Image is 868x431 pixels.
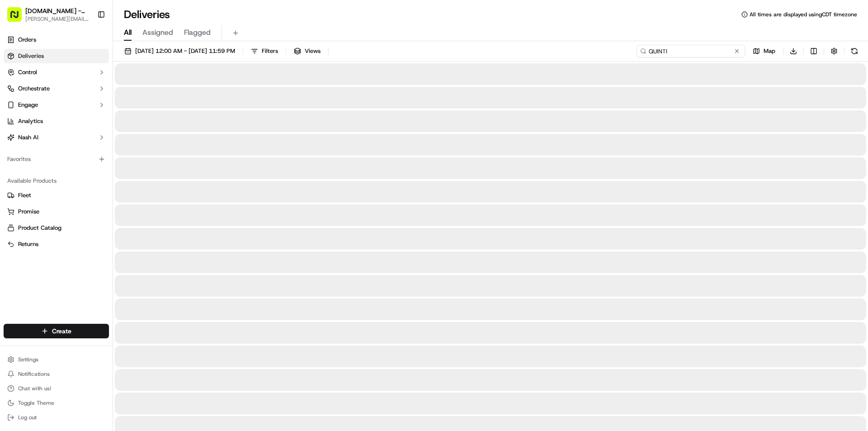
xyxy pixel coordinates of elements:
button: Notifications [4,368,109,380]
div: Available Products [4,174,109,188]
a: Product Catalog [7,224,105,232]
span: Engage [18,101,38,109]
button: Control [4,65,109,80]
span: Log out [18,414,37,421]
span: Knowledge Base [18,202,69,211]
span: [DATE] 12:00 AM - [DATE] 11:59 PM [135,47,235,55]
button: Product Catalog [4,221,109,235]
div: Past conversations [9,118,61,125]
span: [DATE] [80,165,99,172]
div: 📗 [9,203,16,210]
img: Nash [9,9,27,27]
button: [DOMAIN_NAME] - [GEOGRAPHIC_DATA][PERSON_NAME][EMAIL_ADDRESS][PERSON_NAME][DOMAIN_NAME] [4,4,94,25]
h1: Deliveries [124,7,170,22]
img: 1736555255976-a54dd68f-1ca7-489b-9aae-adbdc363a1c4 [9,86,25,103]
span: Analytics [18,117,43,125]
span: Deliveries [18,52,44,60]
span: Flagged [184,27,211,38]
button: Create [4,324,109,338]
span: All times are displayed using CDT timezone [750,11,857,18]
button: Start new chat [154,89,165,100]
span: Fleet [18,191,31,199]
div: 💻 [76,203,84,210]
span: Orchestrate [18,85,50,93]
span: Control [18,68,37,76]
span: [PERSON_NAME] [28,165,73,172]
span: Settings [18,356,38,363]
button: Engage [4,98,109,112]
a: Deliveries [4,49,109,63]
span: Map [764,47,775,55]
button: Promise [4,204,109,219]
span: Notifications [18,370,50,378]
a: Orders [4,33,109,47]
span: [PERSON_NAME] [28,140,73,147]
span: API Documentation [85,202,145,211]
a: Returns [7,240,105,248]
span: Orders [18,36,36,44]
input: Got a question? Start typing here... [24,58,163,68]
button: Orchestrate [4,81,109,96]
img: 1736555255976-a54dd68f-1ca7-489b-9aae-adbdc363a1c4 [18,141,25,148]
span: Filters [262,47,278,55]
p: Welcome 👋 [9,36,165,51]
span: • [75,140,78,147]
a: Promise [7,208,105,216]
span: Create [52,327,71,336]
span: Nash AI [18,133,38,142]
button: [PERSON_NAME][EMAIL_ADDRESS][PERSON_NAME][DOMAIN_NAME] [25,15,90,23]
div: Start new chat [41,86,148,95]
input: Type to search [637,45,745,57]
img: 1736555255976-a54dd68f-1ca7-489b-9aae-adbdc363a1c4 [18,165,25,172]
button: Filters [247,45,282,57]
span: • [75,165,78,172]
img: Joseph V. [9,132,24,146]
button: See all [140,116,165,127]
span: Returns [18,240,38,248]
span: Pylon [90,224,109,231]
span: Promise [18,208,39,216]
button: Chat with us! [4,382,109,395]
span: Toggle Theme [18,399,54,407]
button: Toggle Theme [4,397,109,409]
button: Nash AI [4,130,109,145]
button: Settings [4,353,109,366]
div: Favorites [4,152,109,166]
span: [DATE] [80,140,99,147]
button: Map [749,45,779,57]
button: Refresh [848,45,861,57]
button: Fleet [4,188,109,203]
span: Views [305,47,321,55]
img: Kat Rubio [9,156,24,171]
span: Chat with us! [18,385,51,392]
div: We're available if you need us! [41,95,124,103]
span: Assigned [142,27,173,38]
a: Analytics [4,114,109,128]
img: 1756434665150-4e636765-6d04-44f2-b13a-1d7bbed723a0 [19,86,35,103]
a: Fleet [7,191,105,199]
button: Log out [4,411,109,424]
span: All [124,27,132,38]
a: 💻API Documentation [73,199,149,215]
button: Returns [4,237,109,251]
button: [DOMAIN_NAME] - [GEOGRAPHIC_DATA] [25,6,90,15]
span: Product Catalog [18,224,61,232]
a: 📗Knowledge Base [5,199,73,215]
button: Views [290,45,325,57]
button: [DATE] 12:00 AM - [DATE] 11:59 PM [120,45,239,57]
a: Powered byPylon [64,224,109,231]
